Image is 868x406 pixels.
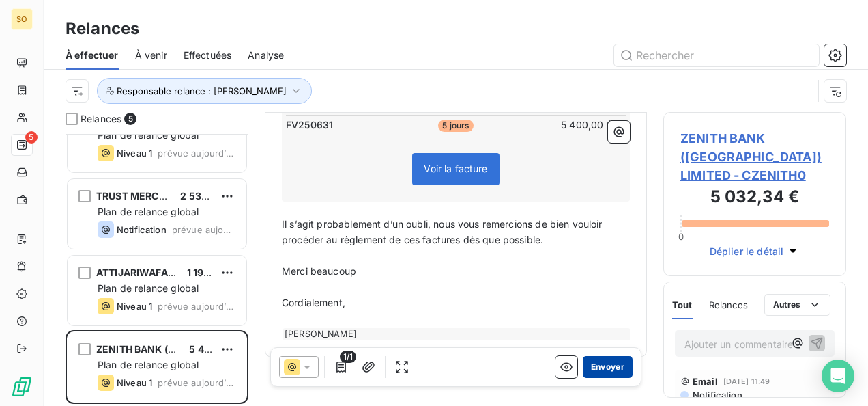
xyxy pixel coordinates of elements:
[158,148,235,159] span: prévue aujourd’hui
[189,343,254,355] span: 5 400,00 $US
[158,377,235,388] span: prévue aujourd’hui
[124,113,136,125] span: 5
[66,16,139,41] h3: Relances
[764,294,830,316] button: Autres
[248,49,284,62] span: Analyse
[184,49,232,62] span: Effectuées
[11,134,32,156] a: 5
[81,112,121,126] span: Relances
[96,267,233,278] span: ATTIJARIWAFA BANK TCHAD
[117,85,287,96] span: Responsable relance : [PERSON_NAME]
[282,218,605,245] span: Il s’agit probablement d’un oubli, nous vous remercions de bien vouloir procéder au règlement de ...
[678,231,684,242] span: 0
[723,377,770,385] span: [DATE] 11:49
[180,190,245,202] span: 2 535,00 $US
[66,49,119,62] span: À effectuer
[424,163,487,174] span: Voir la facture
[96,343,315,355] span: ZENITH BANK ([GEOGRAPHIC_DATA]) LIMITED
[709,299,748,310] span: Relances
[691,390,742,401] span: Notification
[172,224,235,235] span: prévue aujourd’hui
[680,185,829,212] h3: 5 032,34 €
[693,376,718,387] span: Email
[438,120,473,132] span: 5 jours
[25,131,38,144] span: 5
[614,44,819,66] input: Rechercher
[11,376,33,398] img: Logo LeanPay
[135,49,167,62] span: À venir
[98,129,199,141] span: Plan de relance global
[11,8,33,30] div: SO
[514,118,626,133] td: 5 400,00 $US
[706,243,805,259] button: Déplier le détail
[187,267,233,278] span: 1 197,94 €
[98,206,199,217] span: Plan de relance global
[96,190,239,202] span: TRUST MERCHANT BANK S.A.
[710,244,784,258] span: Déplier le détail
[158,301,235,312] span: prévue aujourd’hui
[97,78,312,104] button: Responsable relance : [PERSON_NAME]
[822,360,854,392] div: Open Intercom Messenger
[66,134,248,406] div: grid
[282,297,345,308] span: Cordialement,
[117,148,152,159] span: Niveau 1
[117,301,152,312] span: Niveau 1
[286,118,333,132] span: FV250631
[583,356,633,378] button: Envoyer
[98,359,199,370] span: Plan de relance global
[98,282,199,294] span: Plan de relance global
[282,265,356,277] span: Merci beaucoup
[117,224,167,235] span: Notification
[340,351,356,363] span: 1/1
[672,299,693,310] span: Tout
[117,377,152,388] span: Niveau 1
[680,129,829,185] span: ZENITH BANK ([GEOGRAPHIC_DATA]) LIMITED - CZENITH0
